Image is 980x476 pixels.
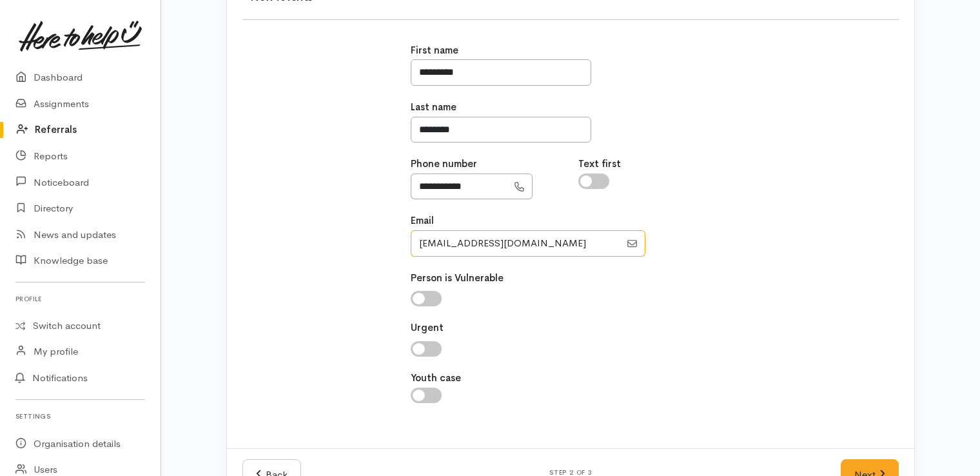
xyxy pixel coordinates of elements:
h6: Profile [15,290,145,308]
label: Email [411,213,434,228]
label: Phone number [411,157,477,172]
label: Text first [578,157,621,172]
label: Person is Vulnerable [411,271,504,286]
label: Youth case [411,371,461,386]
h6: Step 2 of 3 [317,469,825,476]
label: Last name [411,100,456,115]
label: First name [411,43,458,58]
label: Urgent [411,321,444,335]
h6: Settings [15,408,145,425]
